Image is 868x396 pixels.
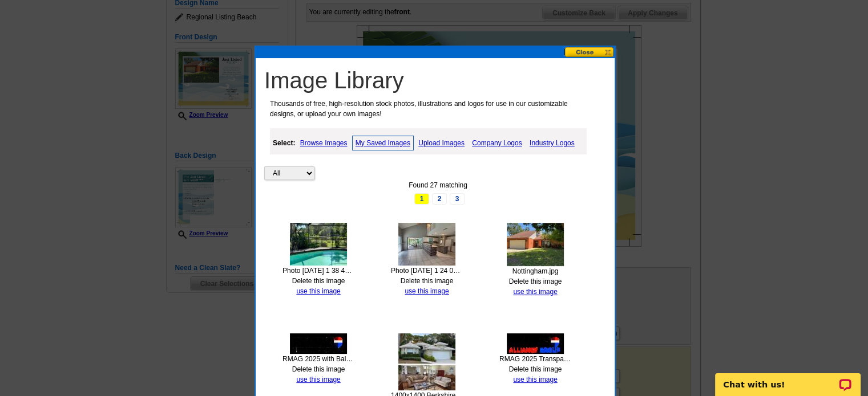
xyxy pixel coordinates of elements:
[499,266,571,276] div: Nottingham.jpg
[469,136,524,150] a: Company Logos
[405,287,449,295] a: use this image
[513,375,557,383] a: use this image
[292,365,345,373] a: Delete this image
[398,333,455,390] img: thumb-688802ab9d6bc.jpg
[282,354,354,364] div: RMAG 2025 with Balloon.png
[708,360,868,396] iframe: LiveChat chat widget
[264,99,591,119] p: Thousands of free, high-resolution stock photos, illustrations and logos for use in our customiza...
[432,193,447,205] a: 2
[282,266,354,276] div: Photo [DATE] 1 38 43 PM Custom.jpg
[273,139,295,147] strong: Select:
[415,136,467,150] a: Upload Images
[509,277,562,285] a: Delete this image
[507,223,564,266] img: thumb-68dea770f41f1.jpg
[401,277,454,285] a: Delete this image
[450,193,465,205] a: 3
[296,375,340,383] a: use this image
[292,277,345,285] a: Delete this image
[290,333,347,354] img: thumb-6888036beab24.jpg
[290,223,347,266] img: thumb-68dea8273a588.jpg
[391,266,463,276] div: Photo [DATE] 1 24 04 PM Custom.jpg
[507,333,564,354] img: thumb-68880159253ad.jpg
[414,193,429,205] span: 1
[352,136,414,150] a: My Saved Images
[297,136,350,150] a: Browse Images
[264,67,612,94] h1: Image Library
[264,180,612,190] div: Found 27 matching
[499,354,571,364] div: RMAG 2025 Transparent.png
[527,136,578,150] a: Industry Logos
[398,223,455,266] img: thumb-68dea8093949a.jpg
[509,365,562,373] a: Delete this image
[296,287,340,295] a: use this image
[513,288,557,296] a: use this image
